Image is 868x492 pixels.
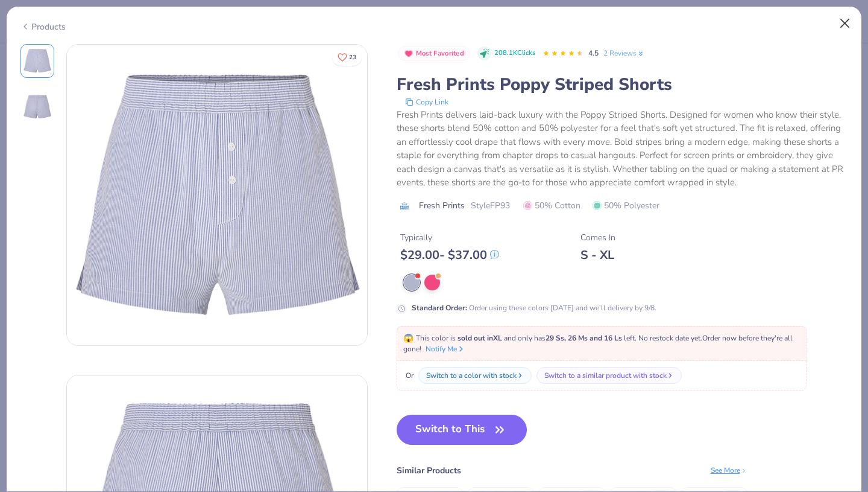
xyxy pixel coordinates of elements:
span: 50% Cotton [523,199,580,212]
span: Style FP93 [471,199,510,212]
strong: 29 Ss, 26 Ms and 16 Ls [546,333,622,343]
span: Or [403,370,414,381]
strong: sold out in XL [458,333,502,343]
button: copy to clipboard [401,96,452,108]
div: Similar Products [397,464,461,477]
strong: Standard Order : [412,303,467,313]
button: Switch to a similar product with stock [536,367,682,384]
button: Like [332,48,362,66]
img: Front [67,45,367,345]
div: Typically [400,231,499,244]
button: Switch to a color with stock [418,367,532,384]
span: This color is and only has left . No restock date yet. Order now before they're all gone! [403,333,793,354]
button: Badge Button [398,46,471,62]
div: Switch to a color with stock [426,370,517,381]
div: 4.5 Stars [542,44,583,63]
img: Front [23,46,52,75]
span: Most Favorited [416,50,464,57]
div: S - XL [580,248,615,263]
img: Most Favorited sort [404,49,414,59]
span: Fresh Prints [419,199,465,212]
span: 4.5 [588,48,599,58]
div: Products [20,21,66,33]
img: brand logo [397,201,413,211]
a: 2 Reviews [603,48,645,59]
span: 😱 [403,333,414,344]
div: Fresh Prints Poppy Striped Shorts [397,73,848,96]
span: 208.1K Clicks [494,48,535,59]
div: $ 29.00 - $ 37.00 [400,248,499,263]
span: 23 [349,54,356,60]
img: Back [23,92,52,121]
button: Switch to This [397,415,527,445]
div: Comes In [580,231,615,244]
button: Notify Me [426,343,465,354]
button: Close [834,12,857,35]
div: Fresh Prints delivers laid-back luxury with the Poppy Striped Shorts. Designed for women who know... [397,108,848,190]
span: 50% Polyester [593,199,659,212]
div: Switch to a similar product with stock [544,370,667,381]
div: Order using these colors [DATE] and we’ll delivery by 9/8. [412,302,656,313]
div: See More [711,465,747,476]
